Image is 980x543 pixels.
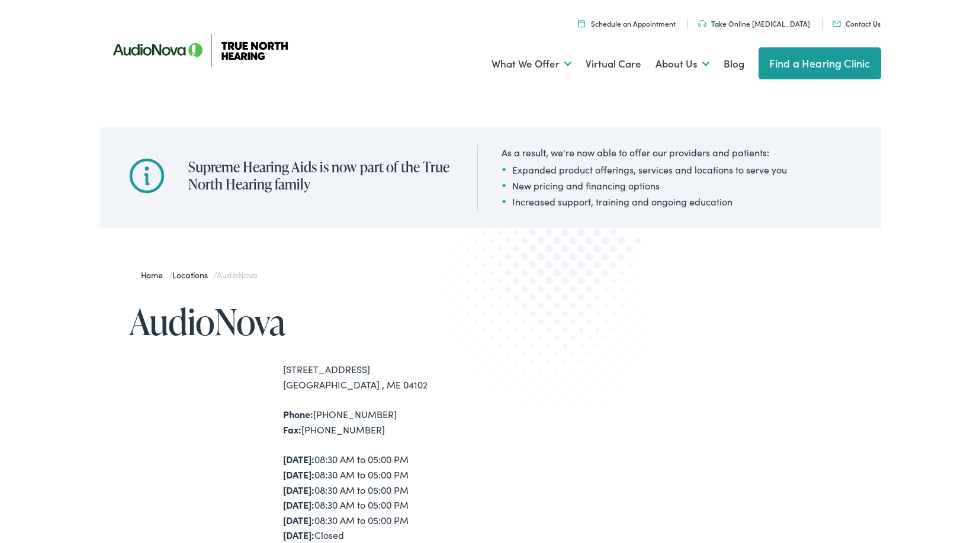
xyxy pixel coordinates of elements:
[586,42,641,86] a: Virtual Care
[491,42,571,86] a: What We Offer
[698,20,706,27] img: Headphones icon in color code ffb348
[188,159,454,193] h2: Supreme Hearing Aids is now part of the True North Hearing family
[283,423,301,436] strong: Fax:
[283,468,314,481] strong: [DATE]:
[578,18,676,28] a: Schedule an Appointment
[172,269,213,281] a: Locations
[283,483,314,496] strong: [DATE]:
[141,269,169,281] a: Home
[283,407,313,420] strong: Phone:
[698,18,810,28] a: Take Online [MEDICAL_DATA]
[283,452,314,465] strong: [DATE]:
[217,269,257,281] span: AudioNova
[833,18,881,28] a: Contact Us
[833,21,841,27] img: Mail icon in color code ffb348, used for communication purposes
[283,513,314,526] strong: [DATE]:
[656,42,709,86] a: About Us
[129,302,490,341] h1: AudioNova
[283,528,314,541] strong: [DATE]:
[759,47,881,79] a: Find a Hearing Clinic
[578,20,585,27] img: Icon symbolizing a calendar in color code ffb348
[141,269,258,281] span: / /
[283,407,490,437] div: [PHONE_NUMBER] [PHONE_NUMBER]
[502,162,787,176] li: Expanded product offerings, services and locations to serve you
[502,178,787,192] li: New pricing and financing options
[502,194,787,208] li: Increased support, training and ongoing education
[283,362,490,392] div: [STREET_ADDRESS] [GEOGRAPHIC_DATA] , ME 04102
[724,42,744,86] a: Blog
[502,145,787,159] div: As a result, we're now able to offer our providers and patients:
[283,498,314,511] strong: [DATE]:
